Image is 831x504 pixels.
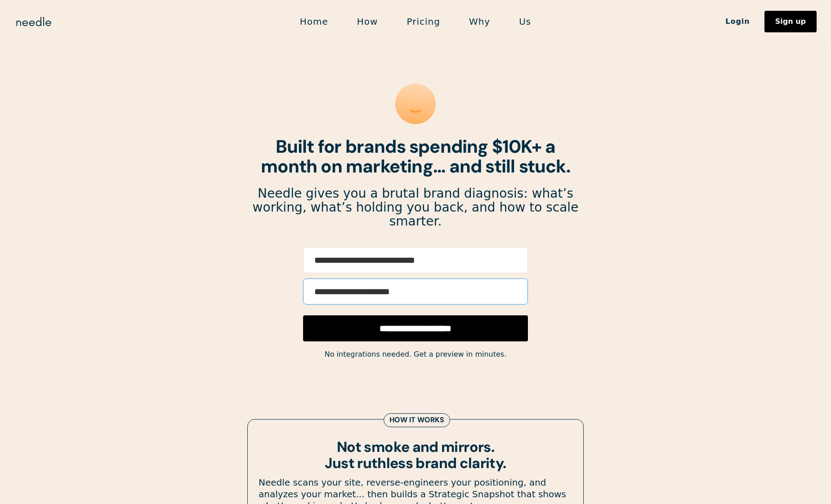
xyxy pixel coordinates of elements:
[392,12,454,31] a: Pricing
[252,348,579,361] div: No integrations needed. Get a preview in minutes.
[764,11,817,32] a: Sign up
[261,135,570,178] strong: Built for brands spending $10K+ a month on marketing... and still stuck.
[286,12,343,31] a: Home
[389,416,444,425] div: How it works
[711,14,764,29] a: Login
[343,12,393,31] a: How
[303,247,528,341] form: Email Form
[325,438,506,472] strong: Not smoke and mirrors. Just ruthless brand clarity.
[505,12,545,31] a: Us
[455,12,505,31] a: Why
[775,18,806,25] div: Sign up
[252,187,579,228] p: Needle gives you a brutal brand diagnosis: what’s working, what’s holding you back, and how to sc...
